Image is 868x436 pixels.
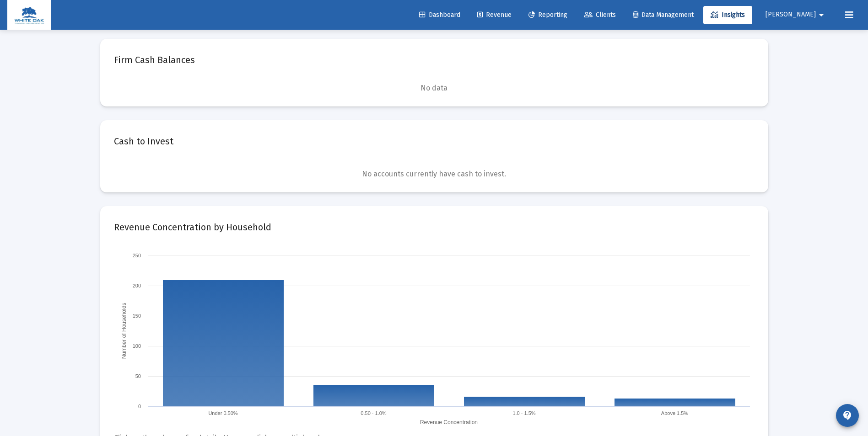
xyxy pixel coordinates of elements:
text: 100 [132,343,140,349]
a: Data Management [625,6,701,24]
div: No accounts currently have cash to invest. [114,170,755,179]
text: Number of Households [121,303,127,359]
span: Insights [711,11,745,19]
span: Reporting [528,11,567,19]
text: 200 [132,283,140,288]
text: Above 1.5% [661,410,688,416]
text: Under 0.50% [208,410,237,416]
h2: Cash to Invest [114,134,173,149]
mat-icon: contact_support [842,410,853,421]
text: Revenue Concentration [420,419,477,425]
div: No data [114,84,755,93]
span: Data Management [633,11,694,19]
a: Dashboard [412,6,468,24]
text: 50 [135,373,140,379]
a: Reporting [521,6,575,24]
a: Insights [703,6,752,24]
a: Clients [577,6,623,24]
h2: Revenue Concentration by Household [114,220,271,234]
img: Dashboard [14,6,44,24]
span: Clients [584,11,616,19]
a: Revenue [470,6,519,24]
button: [PERSON_NAME] [755,5,838,24]
text: 0.50 - 1.0% [361,410,386,416]
text: 150 [132,313,140,319]
text: 250 [132,253,140,258]
text: 0 [138,404,140,409]
h2: Firm Cash Balances [114,53,195,67]
mat-icon: arrow_drop_down [816,6,827,24]
span: Revenue [477,11,512,19]
span: Dashboard [419,11,460,19]
text: 1.0 - 1.5% [512,410,535,416]
span: [PERSON_NAME] [766,11,816,19]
